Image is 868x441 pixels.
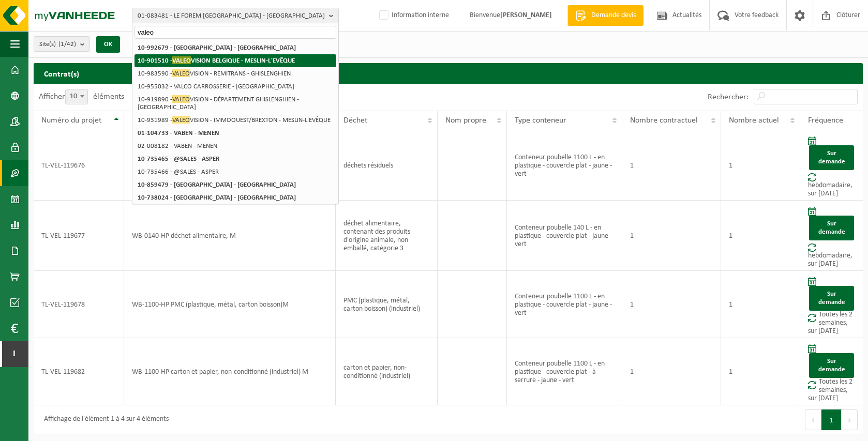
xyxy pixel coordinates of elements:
[800,201,863,271] td: hebdomadaire, sur [DATE]
[65,89,88,104] span: 10
[134,114,336,127] li: 10-931989 - VISION - IMMOOUEST/BREXTON - MESLIN-L'EVÊQUE
[58,41,76,48] count: (1/42)
[34,63,863,83] h2: Contrat(s)
[721,338,800,405] td: 1
[708,93,749,101] label: Rechercher:
[800,271,863,338] td: Toutes les 2 semaines, sur [DATE]
[134,93,336,114] li: 10-919890 - VISION - DÉPARTEMENT GHISLENGHIEN - [GEOGRAPHIC_DATA]
[138,156,219,162] strong: 10-735465 - @SALES - ASPER
[34,201,124,271] td: TL-VEL-119677
[343,116,367,125] span: Déchet
[809,145,854,170] a: Sur demande
[800,338,863,405] td: Toutes les 2 semaines, sur [DATE]
[39,37,76,52] span: Site(s)
[622,130,721,201] td: 1
[809,286,854,311] a: Sur demande
[336,338,438,405] td: carton et papier, non-conditionné (industriel)
[134,26,336,39] input: Chercher des succursales liées
[622,271,721,338] td: 1
[800,130,863,201] td: hebdomadaire, sur [DATE]
[134,80,336,93] li: 10-955032 - VALCO CARROSSERIE - [GEOGRAPHIC_DATA]
[500,11,552,19] strong: [PERSON_NAME]
[124,201,335,271] td: WB-0140-HP déchet alimentaire, M
[124,338,335,405] td: WB-1100-HP carton et papier, non-conditionné (industriel) M
[721,201,800,271] td: 1
[805,409,821,430] button: Previous
[134,165,336,178] li: 10-735466 - @SALES - ASPER
[567,5,643,26] a: Demande devis
[507,130,622,201] td: Conteneur poubelle 1100 L - en plastique - couvercle plat - jaune - vert
[507,201,622,271] td: Conteneur poubelle 140 L - en plastique - couvercle plat - jaune - vert
[124,130,335,201] td: WB-1100-HP déchets résiduels M
[172,95,190,103] span: VALEO
[729,116,779,125] span: Nombre actuel
[66,89,87,104] span: 10
[515,116,566,125] span: Type conteneur
[821,409,842,430] button: 1
[138,181,296,188] strong: 10-859479 - [GEOGRAPHIC_DATA] - [GEOGRAPHIC_DATA]
[336,201,438,271] td: déchet alimentaire, contenant des produits d'origine animale, non emballé, catégorie 3
[622,338,721,405] td: 1
[138,56,295,64] strong: 10-901510 - VISION BELGIQUE - MESLIN-L'EVÊQUE
[132,8,339,23] button: 01-083481 - LE FOREM [GEOGRAPHIC_DATA] - [GEOGRAPHIC_DATA]
[41,116,101,125] span: Numéro du projet
[336,271,438,338] td: PMC (plastique, métal, carton boisson) (industriel)
[138,130,219,136] strong: 01-104733 - VABEN - MENEN
[96,36,120,53] button: OK
[377,8,449,23] label: Information interne
[172,116,190,124] span: VALEO
[721,271,800,338] td: 1
[10,341,18,367] span: I
[172,56,191,64] span: VALEO
[842,409,858,430] button: Next
[138,8,325,24] span: 01-083481 - LE FOREM [GEOGRAPHIC_DATA] - [GEOGRAPHIC_DATA]
[34,36,90,52] button: Site(s)(1/42)
[507,271,622,338] td: Conteneur poubelle 1100 L - en plastique - couvercle plat - jaune - vert
[808,116,843,125] span: Fréquence
[445,116,486,125] span: Nom propre
[721,130,800,201] td: 1
[589,10,638,21] span: Demande devis
[39,93,124,101] label: Afficher éléments
[630,116,698,125] span: Nombre contractuel
[138,194,296,201] strong: 10-738024 - [GEOGRAPHIC_DATA] - [GEOGRAPHIC_DATA]
[809,353,854,378] a: Sur demande
[336,130,438,201] td: déchets résiduels
[507,338,622,405] td: Conteneur poubelle 1100 L - en plastique - couvercle plat - à serrure - jaune - vert
[134,140,336,153] li: 02-008182 - VABEN - MENEN
[34,271,124,338] td: TL-VEL-119678
[134,67,336,80] li: 10-983590 - VISION - REMITRANS - GHISLENGHIEN
[172,69,190,77] span: VALEO
[809,216,854,240] a: Sur demande
[39,410,169,429] div: Affichage de l'élément 1 à 4 sur 4 éléments
[34,130,124,201] td: TL-VEL-119676
[34,338,124,405] td: TL-VEL-119682
[138,44,296,51] strong: 10-992679 - [GEOGRAPHIC_DATA] - [GEOGRAPHIC_DATA]
[124,271,335,338] td: WB-1100-HP PMC (plastique, métal, carton boisson)M
[622,201,721,271] td: 1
